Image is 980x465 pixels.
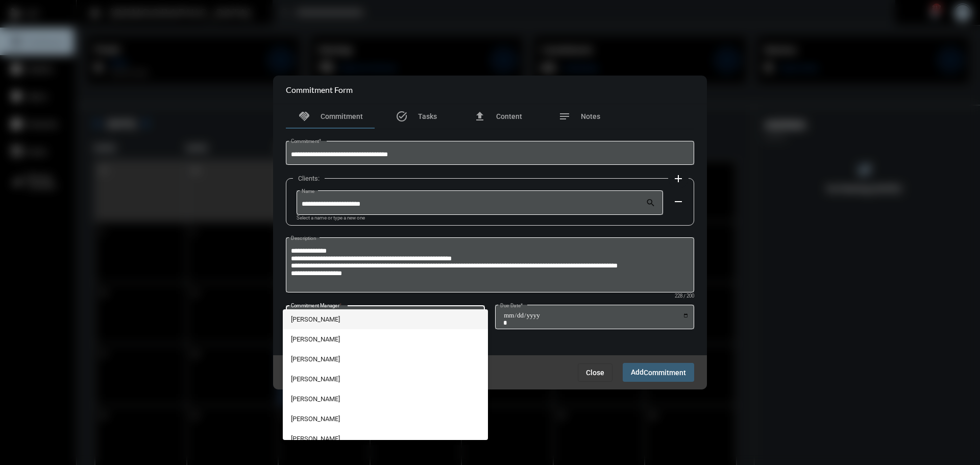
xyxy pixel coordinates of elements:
span: [PERSON_NAME] [291,409,480,429]
span: [PERSON_NAME] [291,349,480,369]
span: [PERSON_NAME] [291,309,480,329]
span: [PERSON_NAME] [291,389,480,409]
span: [PERSON_NAME] [291,369,480,389]
span: [PERSON_NAME] [291,429,480,449]
span: [PERSON_NAME] [291,329,480,349]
